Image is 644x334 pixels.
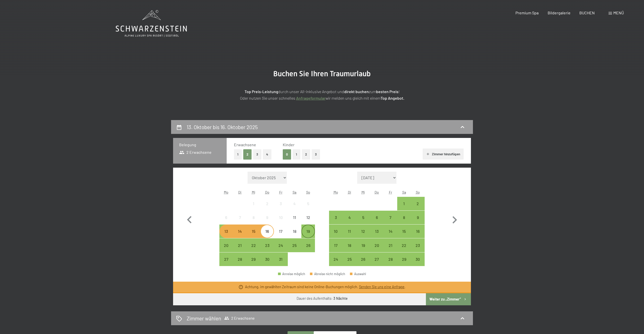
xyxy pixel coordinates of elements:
a: BUCHEN [579,10,595,15]
div: Anreise nicht möglich [260,211,274,224]
div: 8 [247,215,260,228]
div: Sat Nov 01 2025 [397,197,411,210]
div: Anreise möglich [397,225,411,238]
div: 12 [302,215,314,228]
div: Anreise möglich [370,211,384,224]
div: Anreise nicht möglich [260,197,274,210]
div: 14 [384,229,397,242]
abbr: Montag [224,190,228,194]
abbr: Donnerstag [375,190,379,194]
div: Fri Nov 21 2025 [384,238,397,252]
div: Anreise möglich [329,252,343,266]
strong: besten Preis [376,89,398,94]
div: 27 [220,257,232,270]
div: Anreise nicht möglich [247,225,260,238]
div: 8 [398,215,410,228]
a: Premium Spa [515,10,539,15]
div: 11 [288,215,301,228]
span: Buchen Sie Ihren Traumurlaub [273,69,371,78]
span: 2 Erwachsene [224,316,255,321]
div: Anreise nicht möglich [247,197,260,210]
button: 3 [312,149,320,160]
div: Sat Oct 11 2025 [288,211,301,224]
div: Thu Oct 23 2025 [260,238,274,252]
div: 23 [412,243,424,256]
div: 16 [412,229,424,242]
div: Anreise nicht möglich [288,197,301,210]
div: 5 [302,202,314,214]
div: Tue Oct 07 2025 [233,211,247,224]
div: Anreise nicht möglich [233,211,247,224]
div: 15 [398,229,410,242]
div: Anreise möglich [329,225,343,238]
div: 3 [330,215,342,228]
div: 20 [371,243,383,256]
div: 4 [288,202,301,214]
div: Thu Oct 16 2025 [260,225,274,238]
div: Anreise möglich [329,238,343,252]
div: 31 [274,257,287,270]
div: Wed Oct 22 2025 [247,238,260,252]
abbr: Dienstag [348,190,351,194]
div: Anreise möglich [384,225,397,238]
div: Tue Nov 18 2025 [343,238,356,252]
div: Thu Oct 02 2025 [260,197,274,210]
div: 29 [398,257,410,270]
div: Anreise möglich [219,225,233,238]
div: Anreise möglich [384,238,397,252]
div: Fri Oct 03 2025 [274,197,288,210]
div: Sun Nov 16 2025 [411,225,425,238]
div: Anreise möglich [329,211,343,224]
div: Sat Oct 25 2025 [288,238,301,252]
div: 18 [343,243,356,256]
div: Sun Oct 05 2025 [301,197,315,210]
div: 1 [247,202,260,214]
strong: Top Angebot. [381,96,404,100]
button: 2 [243,149,252,160]
div: 21 [233,243,246,256]
div: Anreise möglich [343,211,356,224]
div: Anreise möglich [411,211,425,224]
abbr: Montag [334,190,338,194]
div: Sat Oct 04 2025 [288,197,301,210]
div: 10 [274,215,287,228]
div: 10 [330,229,342,242]
div: Mon Oct 13 2025 [219,225,233,238]
div: Tue Nov 25 2025 [343,252,356,266]
div: 22 [398,243,410,256]
div: 22 [247,243,260,256]
a: Anfrageformular [296,96,326,100]
div: 29 [247,257,260,270]
div: Wed Nov 19 2025 [356,238,370,252]
div: Thu Oct 09 2025 [260,211,274,224]
div: 11 [343,229,356,242]
div: Anreise möglich [274,252,288,266]
div: Sun Nov 23 2025 [411,238,425,252]
strong: Top Preis-Leistung [245,89,278,94]
div: 1 [398,202,410,214]
abbr: Samstag [402,190,406,194]
span: Erwachsene [234,142,256,147]
div: 3 [274,202,287,214]
div: Anreise möglich [278,272,305,276]
div: Sat Nov 08 2025 [397,211,411,224]
div: 26 [357,257,369,270]
div: Anreise nicht möglich [274,197,288,210]
div: Fri Oct 17 2025 [274,225,288,238]
div: 7 [233,215,246,228]
div: Thu Nov 20 2025 [370,238,384,252]
div: Mon Nov 17 2025 [329,238,343,252]
button: Vorheriger Monat [182,172,197,266]
div: Anreise möglich [260,238,274,252]
div: Anreise möglich [411,197,425,210]
div: Anreise möglich [274,238,288,252]
button: 1 [234,149,242,160]
div: Sun Oct 12 2025 [301,211,315,224]
div: Sun Nov 02 2025 [411,197,425,210]
div: Anreise nicht möglich [288,211,301,224]
div: Anreise möglich [397,252,411,266]
div: 7 [384,215,397,228]
div: Sat Nov 29 2025 [397,252,411,266]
